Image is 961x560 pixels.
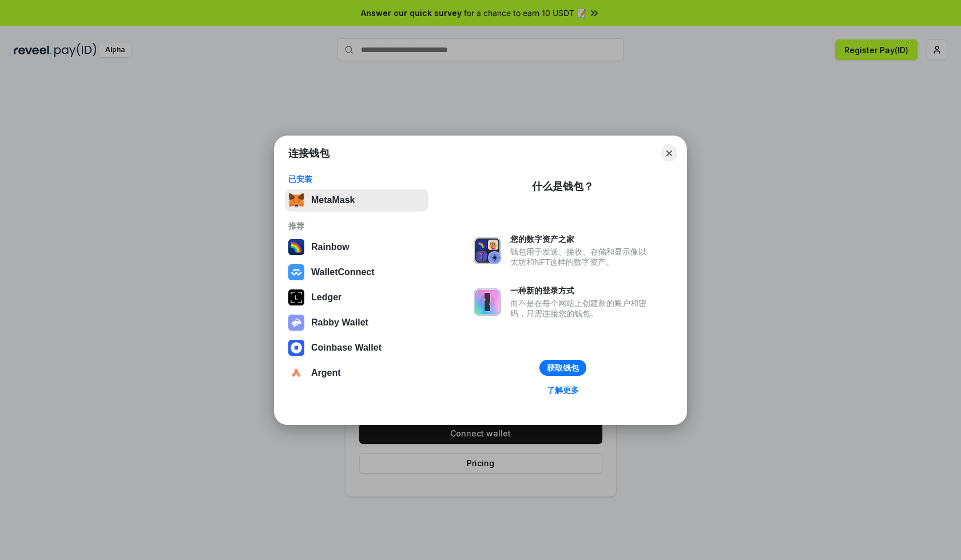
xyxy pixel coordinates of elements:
[661,145,677,161] button: Close
[474,237,501,264] img: svg+xml,%3Csvg%20xmlns%3D%22http%3A%2F%2Fwww.w3.org%2F2000%2Fsvg%22%20fill%3D%22none%22%20viewBox...
[288,221,425,231] div: 推荐
[547,363,579,373] div: 获取钱包
[285,362,428,384] button: Argent
[540,383,586,398] a: 了解更多
[288,289,304,305] img: svg+xml,%3Csvg%20xmlns%3D%22http%3A%2F%2Fwww.w3.org%2F2000%2Fsvg%22%20width%3D%2228%22%20height%3...
[285,286,428,309] button: Ledger
[539,360,586,376] button: 获取钱包
[288,365,304,381] img: svg+xml,%3Csvg%20width%3D%2228%22%20height%3D%2228%22%20viewBox%3D%220%200%2028%2028%22%20fill%3D...
[532,180,594,193] div: 什么是钱包？
[311,267,375,277] div: WalletConnect
[285,336,428,359] button: Coinbase Wallet
[285,261,428,284] button: WalletConnect
[311,343,382,353] div: Coinbase Wallet
[288,340,304,356] img: svg+xml,%3Csvg%20width%3D%2228%22%20height%3D%2228%22%20viewBox%3D%220%200%2028%2028%22%20fill%3D...
[285,189,428,212] button: MetaMask
[285,311,428,334] button: Rabby Wallet
[288,146,329,160] h1: 连接钱包
[288,315,304,331] img: svg+xml,%3Csvg%20xmlns%3D%22http%3A%2F%2Fwww.w3.org%2F2000%2Fsvg%22%20fill%3D%22none%22%20viewBox...
[547,385,579,395] div: 了解更多
[285,236,428,259] button: Rainbow
[510,234,652,244] div: 您的数字资产之家
[311,195,355,205] div: MetaMask
[510,298,652,319] div: 而不是在每个网站上创建新的账户和密码，只需连接您的钱包。
[311,242,350,252] div: Rainbow
[510,285,652,296] div: 一种新的登录方式
[474,288,501,316] img: svg+xml,%3Csvg%20xmlns%3D%22http%3A%2F%2Fwww.w3.org%2F2000%2Fsvg%22%20fill%3D%22none%22%20viewBox...
[510,247,652,267] div: 钱包用于发送、接收、存储和显示像以太坊和NFT这样的数字资产。
[288,239,304,255] img: svg+xml,%3Csvg%20width%3D%22120%22%20height%3D%22120%22%20viewBox%3D%220%200%20120%20120%22%20fil...
[311,317,368,328] div: Rabby Wallet
[288,264,304,280] img: svg+xml,%3Csvg%20width%3D%2228%22%20height%3D%2228%22%20viewBox%3D%220%200%2028%2028%22%20fill%3D...
[311,292,341,303] div: Ledger
[288,174,425,184] div: 已安装
[311,368,341,378] div: Argent
[288,192,304,208] img: svg+xml,%3Csvg%20fill%3D%22none%22%20height%3D%2233%22%20viewBox%3D%220%200%2035%2033%22%20width%...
